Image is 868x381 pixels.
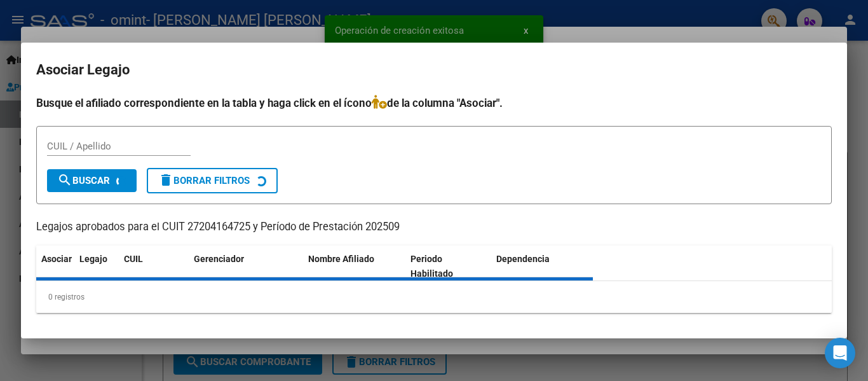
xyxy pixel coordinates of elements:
span: Periodo Habilitado [410,254,453,279]
datatable-header-cell: Legajo [74,246,119,287]
span: Borrar Filtros [158,175,250,186]
button: Borrar Filtros [147,168,278,193]
span: Nombre Afiliado [308,254,374,264]
p: Legajos aprobados para el CUIT 27204164725 y Período de Prestación 202509 [36,219,832,235]
span: CUIL [124,254,143,264]
div: 0 registros [36,281,832,313]
datatable-header-cell: Periodo Habilitado [405,246,491,287]
datatable-header-cell: Nombre Afiliado [303,246,405,287]
h4: Busque el afiliado correspondiente en la tabla y haga click en el ícono de la columna "Asociar". [36,95,832,111]
span: Gerenciador [194,254,244,264]
button: Buscar [47,169,137,192]
datatable-header-cell: Dependencia [491,246,593,287]
mat-icon: delete [158,172,173,188]
datatable-header-cell: Gerenciador [189,246,303,287]
h2: Asociar Legajo [36,58,832,82]
datatable-header-cell: CUIL [119,246,189,287]
span: Legajo [79,254,107,264]
span: Dependencia [496,254,550,264]
span: Buscar [57,175,110,186]
datatable-header-cell: Asociar [36,246,74,287]
span: Asociar [41,254,72,264]
div: Open Intercom Messenger [825,338,855,368]
mat-icon: search [57,172,72,188]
